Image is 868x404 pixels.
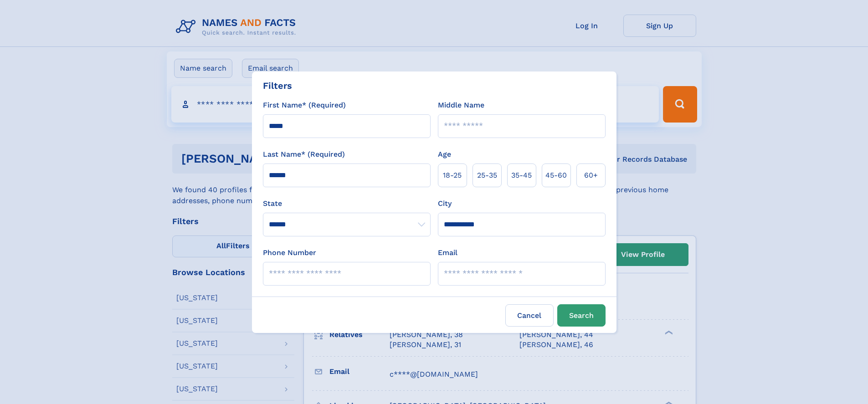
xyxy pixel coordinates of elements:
label: City [438,198,452,209]
span: 18‑25 [443,170,462,181]
label: Phone Number [263,247,316,258]
label: Last Name* (Required) [263,149,345,160]
span: 35‑45 [511,170,532,181]
label: Middle Name [438,100,484,111]
span: 45‑60 [545,170,567,181]
span: 25‑35 [477,170,497,181]
label: Email [438,247,457,258]
span: 60+ [584,170,598,181]
label: State [263,198,431,209]
label: Age [438,149,451,160]
label: First Name* (Required) [263,100,346,111]
div: Filters [263,79,292,92]
button: Search [557,304,606,327]
label: Cancel [505,304,554,327]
